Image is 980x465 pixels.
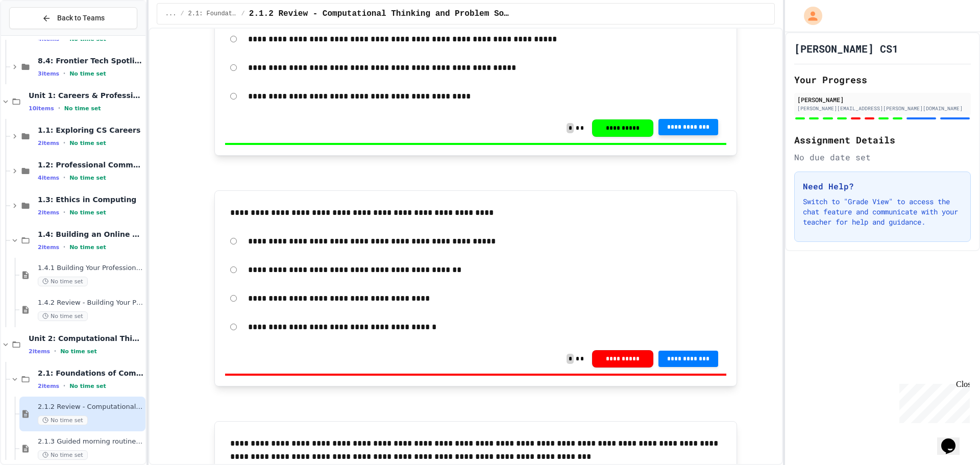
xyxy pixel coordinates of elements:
span: • [63,208,65,216]
span: 2 items [38,244,59,251]
span: 2.1: Foundations of Computational Thinking [188,10,237,18]
span: / [180,10,184,18]
span: No time set [69,383,106,389]
span: 1.3: Ethics in Computing [38,195,143,204]
span: No time set [69,175,106,181]
span: 2 items [38,209,59,216]
span: • [58,104,60,112]
span: 2.1.3 Guided morning routine flowchart [38,437,143,446]
h2: Assignment Details [794,133,971,147]
span: • [54,347,56,355]
h2: Your Progress [794,72,971,87]
div: Chat with us now!Close [4,4,70,65]
span: No time set [38,415,88,425]
span: / [241,10,245,18]
span: 1.4.1 Building Your Professional Online Presence [38,264,143,273]
span: 2.1: Foundations of Computational Thinking [38,369,143,378]
button: Back to Teams [9,7,137,29]
div: My Account [793,4,825,28]
span: No time set [60,348,97,355]
span: No time set [38,277,88,286]
span: • [63,382,65,390]
span: 1.1: Exploring CS Careers [38,126,143,135]
span: • [63,243,65,251]
iframe: chat widget [937,424,970,455]
div: [PERSON_NAME][EMAIL_ADDRESS][PERSON_NAME][DOMAIN_NAME] [797,105,968,112]
span: No time set [38,311,88,321]
h1: [PERSON_NAME] CS1 [794,41,898,56]
span: No time set [69,70,106,77]
span: Unit 2: Computational Thinking & Problem-Solving [29,334,143,343]
span: 1.4.2 Review - Building Your Professional Online Presence [38,299,143,307]
span: 2 items [38,383,59,389]
p: Switch to "Grade View" to access the chat feature and communicate with your teacher for help and ... [803,197,962,227]
h3: Need Help? [803,180,962,192]
span: 3 items [38,70,59,77]
span: 10 items [29,105,54,112]
span: ... [165,10,177,18]
span: Unit 1: Careers & Professionalism [29,91,143,100]
span: No time set [38,450,88,460]
span: 2 items [38,140,59,146]
div: [PERSON_NAME] [797,95,968,104]
div: No due date set [794,151,971,163]
span: • [63,69,65,78]
span: • [63,174,65,182]
span: 4 items [38,175,59,181]
iframe: chat widget [895,380,970,423]
span: No time set [64,105,101,112]
span: 1.4: Building an Online Presence [38,230,143,239]
span: 2.1.2 Review - Computational Thinking and Problem Solving [38,403,143,411]
span: No time set [69,244,106,251]
span: 2.1.2 Review - Computational Thinking and Problem Solving [249,8,510,20]
span: • [63,139,65,147]
span: 8.4: Frontier Tech Spotlight [38,56,143,65]
span: No time set [69,209,106,216]
span: 1.2: Professional Communication [38,160,143,169]
span: Back to Teams [57,13,105,23]
span: No time set [69,140,106,146]
span: 2 items [29,348,50,355]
